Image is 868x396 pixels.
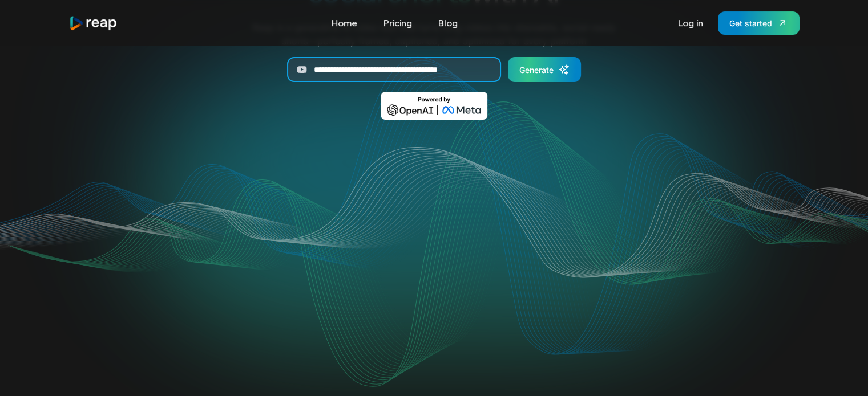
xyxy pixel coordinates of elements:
a: Generate [508,57,581,82]
a: Blog [433,14,463,32]
a: Log in [672,14,709,32]
a: home [69,15,118,31]
a: Pricing [378,14,418,32]
img: reap logo [69,15,118,31]
div: Generate [519,64,554,76]
div: Get started [729,17,772,29]
video: Your browser does not support the video tag. [204,136,664,366]
img: Powered by OpenAI & Meta [381,92,487,120]
form: Generate Form [197,57,672,82]
a: Home [326,14,363,32]
a: Get started [718,11,800,35]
